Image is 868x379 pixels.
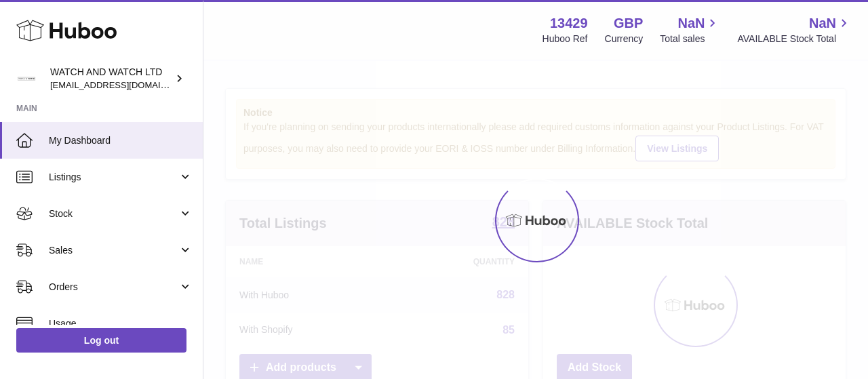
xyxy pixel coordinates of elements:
span: NaN [809,14,836,33]
img: internalAdmin-13429@internal.huboo.com [16,68,37,89]
strong: GBP [614,14,643,33]
span: Listings [49,171,178,184]
span: NaN [677,14,705,33]
span: Stock [49,207,178,220]
span: My Dashboard [49,134,193,147]
a: Log out [16,328,186,353]
span: [EMAIL_ADDRESS][DOMAIN_NAME] [50,79,199,90]
span: Sales [49,244,178,257]
div: Currency [605,33,644,45]
a: NaN AVAILABLE Stock Total [737,14,852,45]
strong: 13429 [550,14,588,33]
span: Usage [49,317,193,330]
span: AVAILABLE Stock Total [737,33,852,45]
span: Orders [49,281,178,294]
div: Huboo Ref [542,33,588,45]
div: WATCH AND WATCH LTD [50,66,172,92]
span: Total sales [660,33,720,45]
a: NaN Total sales [660,14,720,45]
